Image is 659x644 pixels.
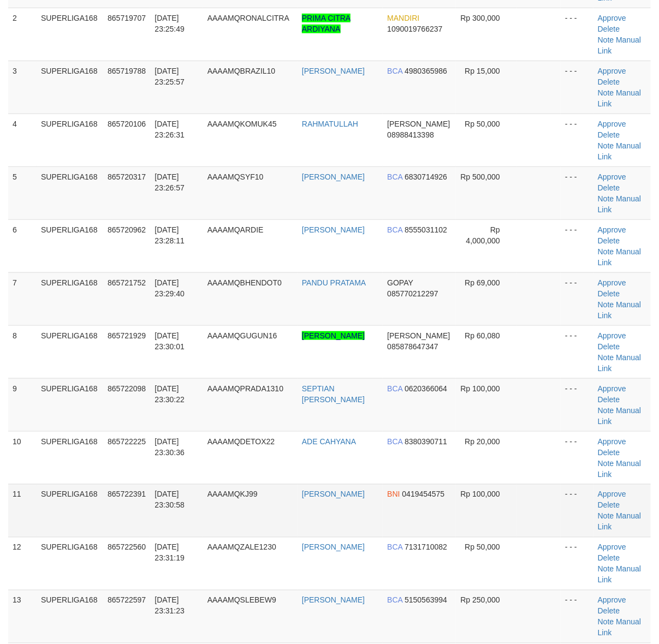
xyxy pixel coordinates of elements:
[598,247,614,256] a: Note
[108,120,146,128] span: 865720106
[598,300,614,309] a: Note
[405,67,447,75] span: Copy 4980365986 to clipboard
[598,141,614,150] a: Note
[155,437,185,457] span: [DATE] 23:30:36
[387,14,419,22] span: MANDIRI
[598,130,620,139] a: Delete
[387,331,450,340] span: [PERSON_NAME]
[108,331,146,340] span: 865721929
[108,490,146,499] span: 865722391
[207,596,276,605] span: AAAAMQSLEBEW9
[598,120,626,128] a: Approve
[387,25,442,33] span: Copy 1090019766237 to clipboard
[387,596,402,605] span: BCA
[207,437,275,446] span: AAAAMQDETOX22
[302,67,365,75] a: [PERSON_NAME]
[37,219,103,272] td: SUPERLIGA168
[302,543,365,552] a: [PERSON_NAME]
[207,225,264,234] span: AAAAMQARDIE
[598,501,620,510] a: Delete
[108,437,146,446] span: 865722225
[598,289,620,298] a: Delete
[387,437,402,446] span: BCA
[405,384,447,393] span: Copy 0620366064 to clipboard
[387,67,402,75] span: BCA
[302,225,365,234] a: [PERSON_NAME]
[37,484,103,537] td: SUPERLIGA168
[465,67,500,75] span: Rp 15,000
[207,278,282,287] span: AAAAMQBHENDOT0
[598,300,641,320] a: Manual Link
[155,172,185,192] span: [DATE] 23:26:57
[598,25,620,33] a: Delete
[598,406,641,426] a: Manual Link
[598,353,614,362] a: Note
[8,431,37,484] td: 10
[8,8,37,61] td: 2
[405,172,447,181] span: Copy 6830714926 to clipboard
[302,120,358,128] a: RAHMATULLAH
[598,384,626,393] a: Approve
[37,8,103,61] td: SUPERLIGA168
[598,247,641,267] a: Manual Link
[207,384,283,393] span: AAAAMQPRADA1310
[207,331,277,340] span: AAAAMQGUGUN16
[561,590,593,643] td: - - -
[8,61,37,114] td: 3
[461,384,500,393] span: Rp 100,000
[465,278,500,287] span: Rp 69,000
[598,437,626,446] a: Approve
[405,543,447,552] span: Copy 7131710082 to clipboard
[598,395,620,404] a: Delete
[598,35,641,55] a: Manual Link
[108,67,146,75] span: 865719788
[598,236,620,245] a: Delete
[302,596,365,605] a: [PERSON_NAME]
[561,114,593,166] td: - - -
[108,596,146,605] span: 865722597
[598,88,614,97] a: Note
[155,14,185,33] span: [DATE] 23:25:49
[108,14,146,22] span: 865719707
[598,172,626,181] a: Approve
[37,431,103,484] td: SUPERLIGA168
[598,331,626,340] a: Approve
[561,378,593,431] td: - - -
[37,114,103,166] td: SUPERLIGA168
[155,67,185,86] span: [DATE] 23:25:57
[155,596,185,616] span: [DATE] 23:31:23
[302,437,356,446] a: ADE CAHYANA
[207,543,276,552] span: AAAAMQZALE1230
[598,459,641,479] a: Manual Link
[461,596,500,605] span: Rp 250,000
[598,607,620,616] a: Delete
[598,225,626,234] a: Approve
[598,618,641,637] a: Manual Link
[598,406,614,415] a: Note
[598,490,626,499] a: Approve
[108,278,146,287] span: 865721752
[561,484,593,537] td: - - -
[465,437,500,446] span: Rp 20,000
[561,166,593,219] td: - - -
[37,61,103,114] td: SUPERLIGA168
[598,459,614,468] a: Note
[598,14,626,22] a: Approve
[598,194,641,214] a: Manual Link
[598,596,626,605] a: Approve
[402,490,445,499] span: Copy 0419454575 to clipboard
[387,342,438,351] span: Copy 085878647347 to clipboard
[207,14,289,22] span: AAAAMQRONALCITRA
[37,537,103,590] td: SUPERLIGA168
[465,543,500,552] span: Rp 50,000
[302,172,365,181] a: [PERSON_NAME]
[387,490,400,499] span: BNI
[387,172,402,181] span: BCA
[405,596,447,605] span: Copy 5150563994 to clipboard
[155,490,185,510] span: [DATE] 23:30:58
[108,543,146,552] span: 865722560
[108,172,146,181] span: 865720317
[387,278,413,287] span: GOPAY
[155,543,185,563] span: [DATE] 23:31:19
[598,88,641,108] a: Manual Link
